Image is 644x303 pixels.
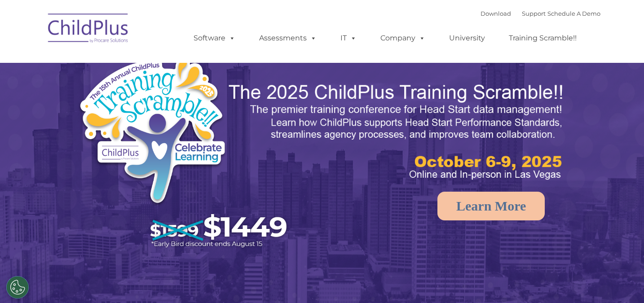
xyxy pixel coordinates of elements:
[371,29,434,47] a: Company
[44,7,133,52] img: ChildPlus by Procare Solutions
[500,29,586,47] a: Training Scramble!!
[481,10,511,17] a: Download
[522,10,546,17] a: Support
[547,10,600,17] a: Schedule A Demo
[6,276,29,299] button: Cookies Settings
[437,192,545,220] a: Learn More
[331,29,366,47] a: IT
[440,29,494,47] a: University
[481,10,600,17] font: |
[185,29,244,47] a: Software
[250,29,326,47] a: Assessments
